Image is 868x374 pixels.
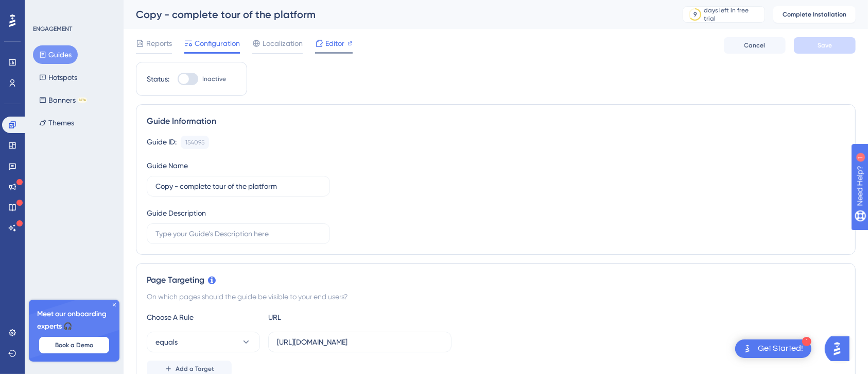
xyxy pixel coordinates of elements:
div: Open Get Started! checklist, remaining modules: 1 [735,339,811,358]
div: Copy - complete tour of the platform [136,7,657,22]
img: launcher-image-alternative-text [741,343,754,355]
span: Complete Installation [783,10,846,19]
span: Meet our onboarding experts 🎧 [37,308,111,333]
button: BannersBETA [33,91,93,109]
span: Save [818,41,832,50]
button: Hotspots [33,68,83,87]
div: Guide ID: [147,136,177,149]
span: Editor [325,37,344,50]
div: Guide Description [147,207,206,219]
div: URL [268,311,381,323]
div: ENGAGEMENT [33,25,72,33]
span: Inactive [202,75,226,83]
div: On which pages should the guide be visible to your end users? [147,290,845,303]
button: Guides [33,45,78,64]
span: equals [155,336,178,348]
button: Save [794,37,856,54]
input: Type your Guide’s Description here [155,228,321,239]
iframe: UserGuiding AI Assistant Launcher [825,333,856,364]
button: Cancel [724,37,786,54]
div: days left in free trial [704,6,761,23]
div: 9 [693,10,697,19]
button: Themes [33,113,80,132]
button: Book a Demo [39,337,109,353]
span: Localization [263,37,303,50]
div: Status: [147,73,169,85]
span: Need Help? [24,3,64,15]
div: Get Started! [758,343,803,354]
div: 154095 [185,138,204,147]
span: Configuration [195,37,240,50]
div: 1 [802,337,811,346]
button: equals [147,332,260,352]
input: yourwebsite.com/path [277,336,443,348]
input: Type your Guide’s Name here [155,181,321,192]
div: Guide Information [147,115,845,127]
div: Page Targeting [147,274,845,286]
span: Add a Target [176,365,214,373]
button: Complete Installation [773,6,856,23]
span: Cancel [744,41,766,50]
div: 1 [72,5,75,13]
span: Book a Demo [55,341,93,349]
div: Choose A Rule [147,311,260,323]
span: Reports [146,37,172,50]
div: Guide Name [147,159,188,172]
div: BETA [78,97,87,103]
